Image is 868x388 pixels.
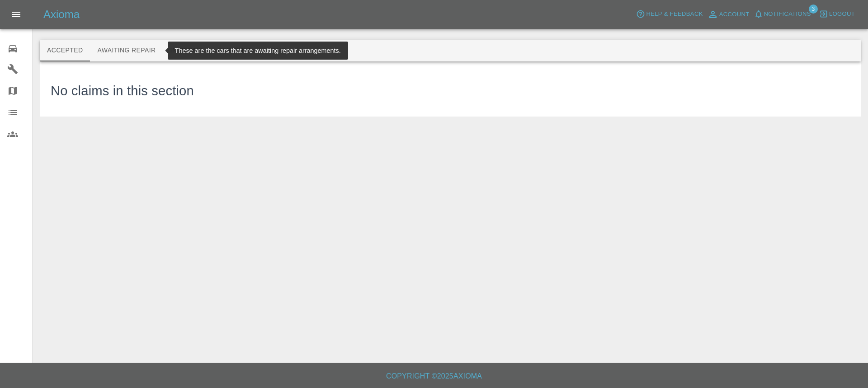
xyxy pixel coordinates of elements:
[705,7,752,22] a: Account
[817,7,857,21] button: Logout
[40,40,90,61] button: Accepted
[809,5,818,14] span: 3
[258,40,299,61] button: Paid
[829,9,855,19] span: Logout
[51,81,194,101] h3: No claims in this section
[646,9,703,19] span: Help & Feedback
[752,7,813,21] button: Notifications
[90,40,163,61] button: Awaiting Repair
[43,7,80,22] h5: Axioma
[5,4,27,25] button: Open drawer
[7,370,861,383] h6: Copyright © 2025 Axioma
[719,9,750,20] span: Account
[210,40,258,61] button: Repaired
[764,9,811,19] span: Notifications
[634,7,705,21] button: Help & Feedback
[163,40,211,61] button: In Repair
